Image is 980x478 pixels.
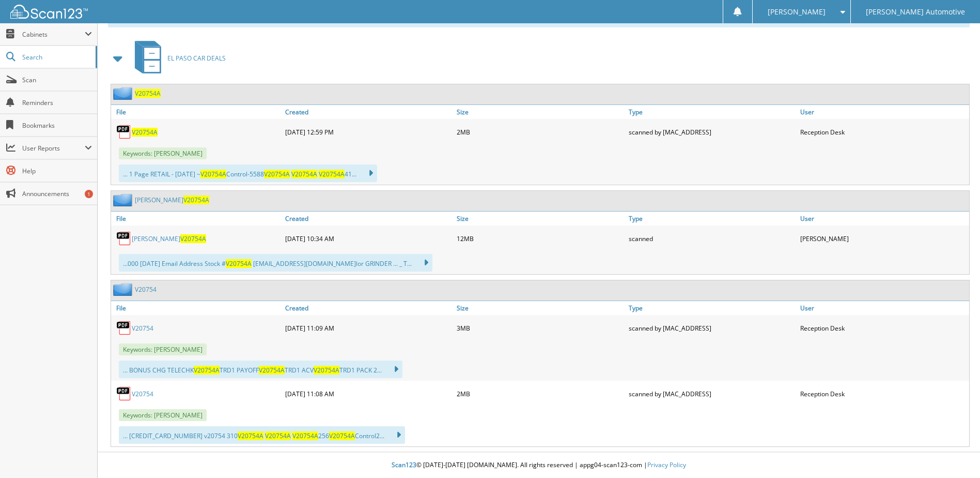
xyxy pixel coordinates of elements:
[626,212,798,226] a: Type
[135,89,161,98] a: V20754A
[119,147,207,159] span: Keywords: [PERSON_NAME]
[264,170,290,178] span: V20754A
[22,167,92,175] span: Help
[119,426,405,444] div: ... [CREDIT_CARD_NUMBER] v20754 310 256 Control2...
[454,228,626,249] div: 12MB
[116,320,132,336] img: PDF.png
[119,165,377,182] div: ... 1 Page RETAIL - [DATE] ~ Control-5588 41...
[798,318,969,338] div: Reception Desk
[135,196,209,204] a: [PERSON_NAME]V20754A
[626,105,798,119] a: Type
[928,428,980,478] iframe: Chat Widget
[798,122,969,142] div: Reception Desk
[119,361,402,378] div: ... BONUS CHG TELECHK TRD1 PAYOFF TRD1 ACV TRD1 PACK 2...
[798,212,969,226] a: User
[22,53,90,62] span: Search
[626,301,798,315] a: Type
[116,386,132,401] img: PDF.png
[292,431,318,440] span: V20754A
[454,105,626,119] a: Size
[283,383,454,404] div: [DATE] 11:08 AM
[798,301,969,315] a: User
[314,366,339,375] span: V20754A
[116,231,132,246] img: PDF.png
[798,105,969,119] a: User
[22,144,85,153] span: User Reports
[626,318,798,338] div: scanned by [MAC_ADDRESS]
[22,30,85,39] span: Cabinets
[113,193,135,206] img: folder2.png
[129,38,226,79] a: EL PASO CAR DEALS
[98,453,980,478] div: © [DATE]-[DATE] [DOMAIN_NAME]. All rights reserved | appg04-scan123-com |
[132,234,206,243] a: [PERSON_NAME]V20754A
[200,170,226,178] span: V20754A
[798,228,969,249] div: [PERSON_NAME]
[180,234,206,243] span: V20754A
[291,170,317,178] span: V20754A
[768,9,826,15] span: [PERSON_NAME]
[283,122,454,142] div: [DATE] 12:59 PM
[454,318,626,338] div: 3MB
[132,390,153,398] a: V20754
[183,196,209,204] span: V20754A
[119,254,432,272] div: ...000 [DATE] Email Address Stock # [EMAIL_ADDRESS][DOMAIN_NAME] lor GRINDER ... _ T...
[22,76,92,84] span: Scan
[454,301,626,315] a: Size
[238,431,263,440] span: V20754A
[132,324,153,333] a: V20754
[798,383,969,404] div: Reception Desk
[167,54,226,63] span: EL PASO CAR DEALS
[111,105,283,119] a: File
[22,98,92,107] span: Reminders
[319,170,345,178] span: V20754A
[113,87,135,100] img: folder2.png
[116,124,132,140] img: PDF.png
[265,431,291,440] span: V20754A
[626,383,798,404] div: scanned by [MAC_ADDRESS]
[22,189,92,198] span: Announcements
[113,283,135,296] img: folder2.png
[454,122,626,142] div: 2MB
[454,212,626,226] a: Size
[329,431,355,440] span: V20754A
[283,318,454,338] div: [DATE] 11:09 AM
[194,366,220,375] span: V20754A
[119,409,207,421] span: Keywords: [PERSON_NAME]
[392,460,416,469] span: Scan123
[283,105,454,119] a: Created
[283,301,454,315] a: Created
[626,228,798,249] div: scanned
[866,9,965,15] span: [PERSON_NAME] Automotive
[135,285,157,294] a: V20754
[22,121,92,130] span: Bookmarks
[111,212,283,226] a: File
[626,122,798,142] div: scanned by [MAC_ADDRESS]
[226,259,252,268] span: V20754A
[283,228,454,249] div: [DATE] 10:34 AM
[111,301,283,315] a: File
[283,212,454,226] a: Created
[259,366,285,375] span: V20754A
[132,128,158,137] a: V20754A
[85,190,93,198] div: 1
[10,5,88,19] img: scan123-logo-white.svg
[454,383,626,404] div: 2MB
[647,460,686,469] a: Privacy Policy
[119,343,207,355] span: Keywords: [PERSON_NAME]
